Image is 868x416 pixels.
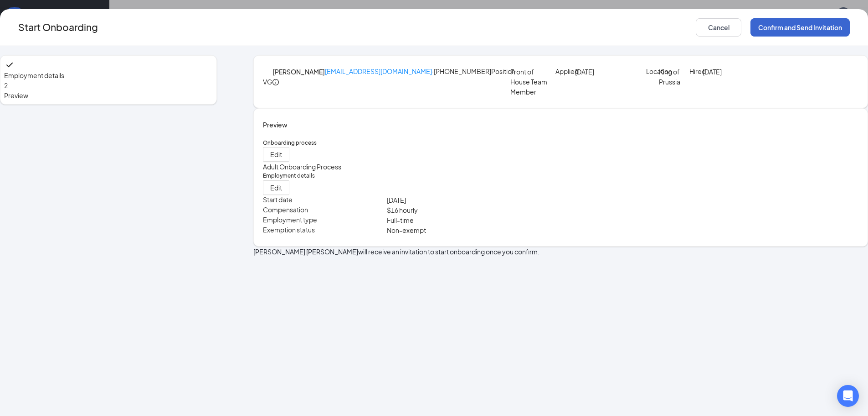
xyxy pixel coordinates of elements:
span: Edit [270,150,282,159]
p: [PERSON_NAME] [PERSON_NAME] will receive an invitation to start onboarding once you confirm. [253,247,868,257]
p: Position [491,67,511,76]
p: [DATE] [387,195,560,205]
h4: Preview [263,120,858,130]
button: Confirm and Send Invitation [750,18,850,37]
h3: Start Onboarding [18,20,98,35]
p: Compensation [263,205,387,214]
span: Employment details [4,70,213,80]
div: Open Intercom Messenger [837,385,859,407]
button: Cancel [696,18,741,37]
h4: [PERSON_NAME] [272,67,325,77]
a: [EMAIL_ADDRESS][DOMAIN_NAME] [325,67,432,75]
span: 2 [4,81,8,90]
p: Employment type [263,215,387,224]
h5: Employment details [263,172,858,180]
span: Preview [4,90,213,100]
p: · [PHONE_NUMBER] [325,67,491,88]
div: VG [263,77,272,87]
p: Exemption status [263,225,387,234]
p: King of Prussia [659,67,685,87]
button: Edit [263,147,289,162]
p: Location [646,67,659,76]
span: Edit [270,183,282,192]
p: Hired [689,67,703,76]
span: Adult Onboarding Process [263,163,341,171]
svg: Checkmark [4,59,15,70]
p: Non-exempt [387,225,560,235]
button: Edit [263,180,289,195]
h5: Onboarding process [263,139,858,147]
p: [DATE] [575,67,614,77]
p: Applied [555,67,575,76]
p: Start date [263,195,387,204]
p: $ 16 hourly [387,205,560,215]
span: info-circle [272,79,279,85]
p: Front of House Team Member [510,67,549,97]
p: [DATE] [703,67,729,77]
p: Full-time [387,215,560,225]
